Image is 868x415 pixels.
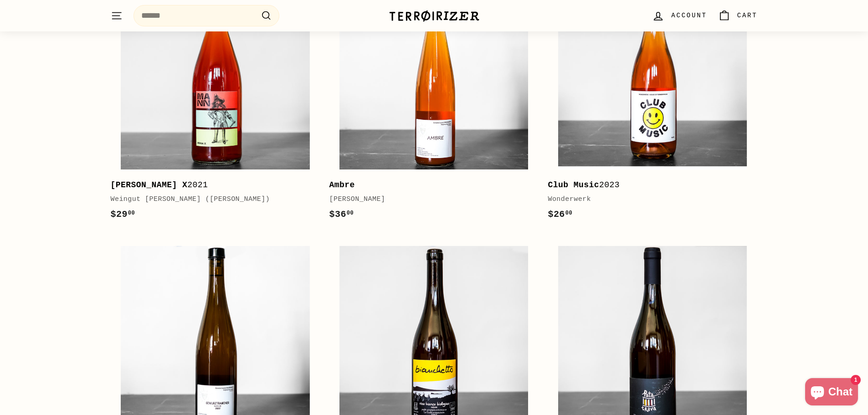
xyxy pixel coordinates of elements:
inbox-online-store-chat: Shopify online store chat [802,378,861,408]
span: Account [671,10,707,20]
div: Wonderwerk [548,194,748,205]
sup: 00 [565,210,572,216]
a: Cart [713,2,763,29]
div: [PERSON_NAME] [329,194,529,205]
b: [PERSON_NAME] X [111,180,188,190]
sup: 00 [128,210,135,216]
b: Ambre [329,180,354,190]
span: Cart [737,10,758,20]
div: 2023 [548,179,748,192]
span: $36 [329,209,354,220]
span: $29 [111,209,135,220]
div: 2021 [111,179,311,192]
b: Club Music [548,180,599,190]
div: Weingut [PERSON_NAME] ([PERSON_NAME]) [111,194,311,205]
span: $26 [548,209,572,220]
a: Account [647,2,712,29]
sup: 00 [347,210,354,216]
